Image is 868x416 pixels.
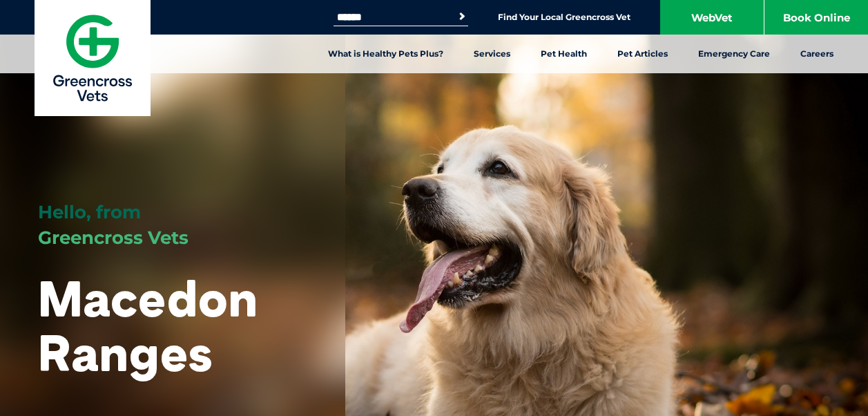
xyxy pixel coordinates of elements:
a: Services [459,35,525,73]
a: Emergency Care [683,35,785,73]
button: Search [455,10,469,23]
a: What is Healthy Pets Plus? [313,35,459,73]
a: Find Your Local Greencross Vet [498,12,630,23]
h1: Macedon Ranges [38,271,307,380]
span: Greencross Vets [38,227,189,249]
a: Pet Articles [602,35,683,73]
span: Hello, from [38,201,141,223]
a: Pet Health [525,35,602,73]
a: Careers [785,35,849,73]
